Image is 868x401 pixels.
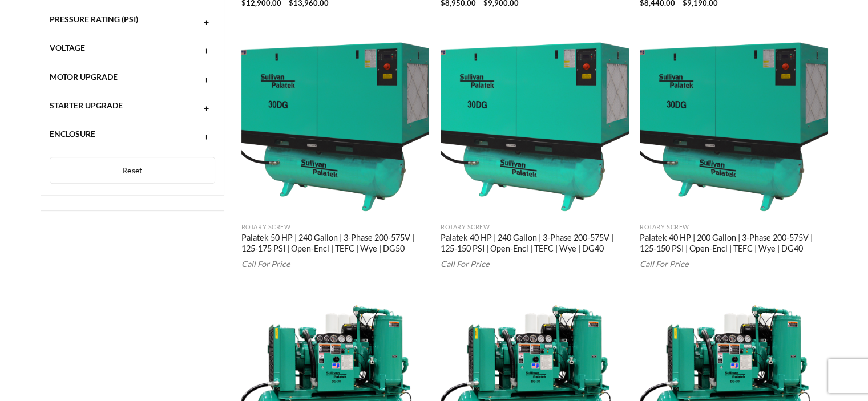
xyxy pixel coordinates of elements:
p: Rotary Screw [441,224,629,231]
span: Pressure Rating (PSI) [50,14,138,24]
img: Palatek 40 HP | 200 Gallon | 3-Phase 200-575V | 125-150 PSI | Open-Encl | TEFC | Wye | DG40 [640,30,828,218]
img: Palatek 50 HP | 240 Gallon | 3-Phase 200-575V | 125-175 PSI | Open-Encl | TEFC | Wye | DG50 [241,30,430,218]
em: Call For Price [241,259,290,269]
span: Starter Upgrade [50,100,123,110]
span: Reset [122,165,143,175]
a: Palatek 40 HP | 240 Gallon | 3-Phase 200-575V | 125-150 PSI | Open-Encl | TEFC | Wye | DG40 [441,233,629,256]
a: Palatek 50 HP | 240 Gallon | 3-Phase 200-575V | 125-175 PSI | Open-Encl | TEFC | Wye | DG50 [241,233,430,256]
img: Palatek 40 HP | 240 Gallon | 3-Phase 200-575V | 125-150 PSI | Open-Encl | TEFC | Wye | DG40 [441,30,629,218]
span: Voltage [50,43,85,52]
span: Enclosure [50,129,95,139]
p: Rotary Screw [640,224,828,231]
p: Rotary Screw [241,224,430,231]
span: Motor Upgrade [50,72,118,82]
button: Reset [50,157,216,184]
em: Call For Price [441,259,490,269]
em: Call For Price [640,259,689,269]
a: Palatek 40 HP | 200 Gallon | 3-Phase 200-575V | 125-150 PSI | Open-Encl | TEFC | Wye | DG40 [640,233,828,256]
